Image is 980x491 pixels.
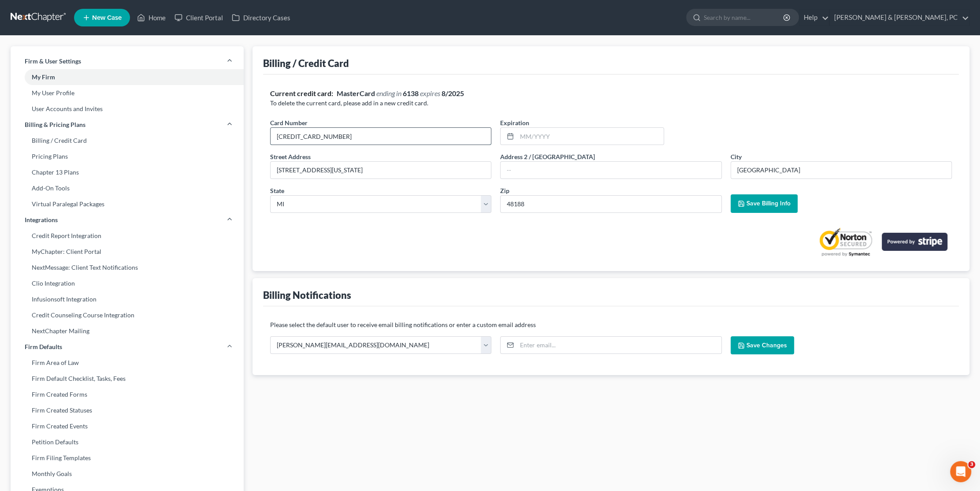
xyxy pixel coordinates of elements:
[11,371,244,387] a: Firm Default Checklist, Tasks, Fees
[968,461,975,468] span: 3
[11,196,244,212] a: Virtual Paralegal Packages
[25,57,81,66] span: Firm & User Settings
[731,336,794,355] button: Save Changes
[500,119,529,126] span: Expiration
[517,128,664,145] input: MM/YYYY
[376,89,401,97] span: ending in
[500,195,721,213] input: XXXXX
[501,162,721,179] input: --
[170,10,227,26] a: Client Portal
[11,101,244,117] a: User Accounts and Invites
[830,10,969,26] a: [PERSON_NAME] & [PERSON_NAME], PC
[11,450,244,466] a: Firm Filing Templates
[442,89,464,97] strong: 8/2025
[227,10,295,26] a: Directory Cases
[270,119,308,126] span: Card Number
[11,307,244,323] a: Credit Counseling Course Integration
[11,418,244,434] a: Firm Created Events
[817,227,875,257] a: Norton Secured privacy certification
[746,200,791,207] span: Save Billing Info
[11,244,244,260] a: MyChapter: Client Portal
[11,85,244,101] a: My User Profile
[11,291,244,307] a: Infusionsoft Integration
[263,57,349,70] div: Billing / Credit Card
[270,89,333,97] strong: Current credit card:
[271,162,491,179] input: Enter street address
[799,10,829,26] a: Help
[517,337,721,353] input: Enter email...
[746,342,787,349] span: Save Changes
[11,387,244,402] a: Firm Created Forms
[25,342,62,351] span: Firm Defaults
[11,339,244,355] a: Firm Defaults
[270,153,311,160] span: Street Address
[403,89,419,97] strong: 6138
[950,461,971,482] iframe: Intercom live chat
[270,320,952,329] p: Please select the default user to receive email billing notifications or enter a custom email add...
[500,187,509,194] span: Zip
[731,194,798,213] button: Save Billing Info
[11,164,244,180] a: Chapter 13 Plans
[133,10,170,26] a: Home
[25,120,85,129] span: Billing & Pricing Plans
[11,323,244,339] a: NextChapter Mailing
[11,212,244,228] a: Integrations
[882,233,947,251] img: stripe-logo-2a7f7e6ca78b8645494d24e0ce0d7884cb2b23f96b22fa3b73b5b9e177486001.png
[11,228,244,244] a: Credit Report Integration
[11,355,244,371] a: Firm Area of Law
[704,9,784,26] input: Search by name...
[263,289,351,301] div: Billing Notifications
[92,15,122,21] span: New Case
[11,69,244,85] a: My Firm
[500,153,594,160] span: Address 2 / [GEOGRAPHIC_DATA]
[11,53,244,69] a: Firm & User Settings
[731,153,742,160] span: City
[271,128,491,145] input: ●●●● ●●●● ●●●● ●●●●
[11,275,244,291] a: Clio Integration
[420,89,440,97] span: expires
[25,216,58,224] span: Integrations
[11,180,244,196] a: Add-On Tools
[817,227,875,257] img: Powered by Symantec
[11,466,244,482] a: Monthly Goals
[270,187,284,194] span: State
[731,162,951,179] input: Enter city
[11,434,244,450] a: Petition Defaults
[270,99,952,108] p: To delete the current card, please add in a new credit card.
[337,89,375,97] strong: MasterCard
[11,149,244,164] a: Pricing Plans
[11,260,244,275] a: NextMessage: Client Text Notifications
[11,117,244,133] a: Billing & Pricing Plans
[11,133,244,149] a: Billing / Credit Card
[11,402,244,418] a: Firm Created Statuses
